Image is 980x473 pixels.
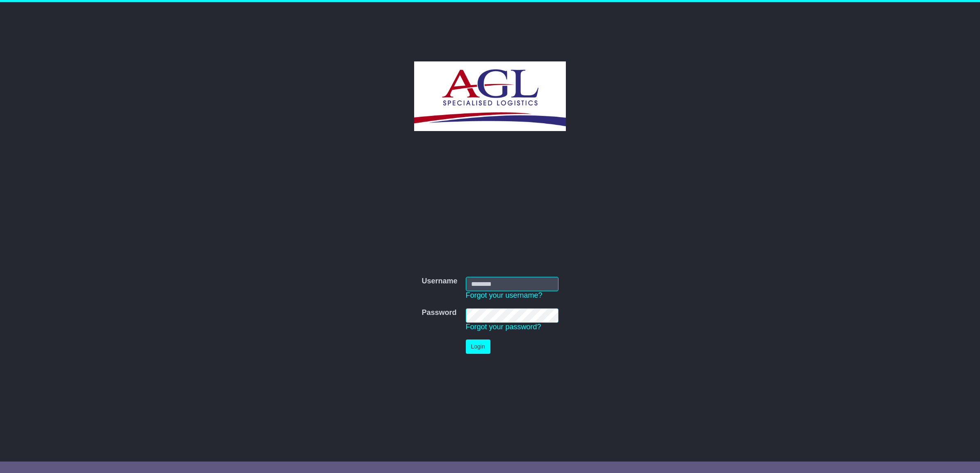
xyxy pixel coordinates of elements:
img: AGL SPECIALISED LOGISTICS [414,61,565,131]
label: Username [422,277,457,286]
label: Password [422,308,456,317]
a: Forgot your username? [466,291,542,299]
a: Forgot your password? [466,323,541,331]
button: Login [466,339,490,354]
